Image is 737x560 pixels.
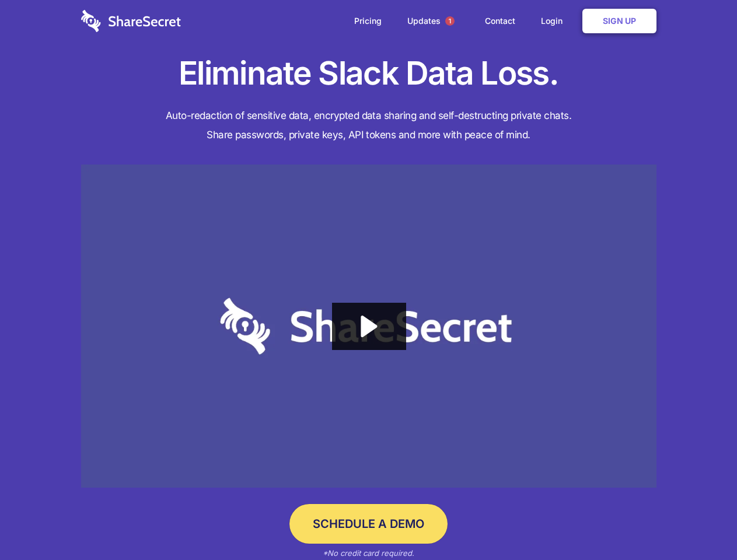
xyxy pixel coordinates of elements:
[81,106,656,145] h4: Auto-redaction of sensitive data, encrypted data sharing and self-destructing private chats. Shar...
[529,3,580,39] a: Login
[81,52,656,94] h1: Eliminate Slack Data Loss.
[81,10,181,32] img: logo-wordmark-white-trans-d4663122ce5f474addd5e946df7df03e33cb6a1c49d2221995e7729f52c070b2.svg
[81,164,656,488] a: Wistia video thumbnail
[679,502,723,546] iframe: Drift Widget Chat Controller
[323,548,414,558] em: *No credit card required.
[445,16,455,26] span: 1
[582,9,656,33] a: Sign Up
[343,3,393,39] a: Pricing
[289,504,448,544] a: Schedule a Demo
[473,3,527,39] a: Contact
